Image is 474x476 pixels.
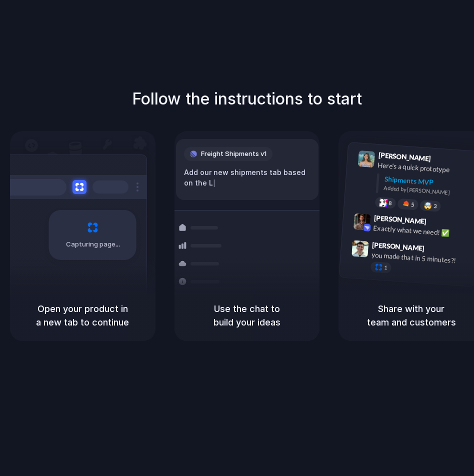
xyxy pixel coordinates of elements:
[378,149,431,164] span: [PERSON_NAME]
[373,212,426,227] span: [PERSON_NAME]
[388,200,392,206] span: 8
[201,149,266,159] span: Freight Shipments v1
[66,239,121,249] span: Capturing page
[371,250,471,267] div: you made that in 5 minutes?!
[213,179,215,187] span: |
[423,202,432,210] div: 🤯
[186,302,308,329] h5: Use the chat to build your ideas
[373,223,473,240] div: Exactly what we need! ✅
[184,167,310,188] div: Add our new shipments tab based on the L
[371,239,424,254] span: [PERSON_NAME]
[132,87,362,111] h1: Follow the instructions to start
[22,302,143,329] h5: Open your product in a new tab to continue
[433,154,454,166] span: 9:41 AM
[384,265,387,270] span: 1
[410,202,414,207] span: 5
[427,244,448,256] span: 9:47 AM
[350,302,472,329] h5: Share with your team and customers
[433,203,436,209] span: 3
[429,217,450,229] span: 9:42 AM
